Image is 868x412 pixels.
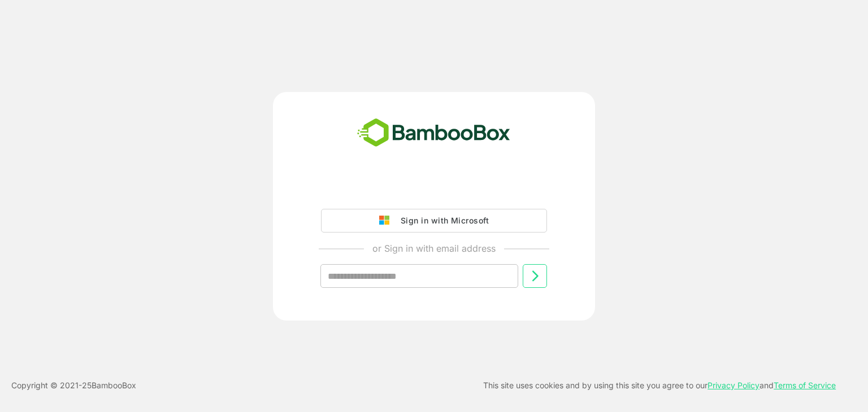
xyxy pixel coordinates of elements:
[379,216,395,226] img: google
[372,242,496,255] p: or Sign in with email address
[395,213,489,228] div: Sign in with Microsoft
[11,379,136,392] p: Copyright © 2021- 25 BambooBox
[351,115,517,152] img: bamboobox
[708,380,759,390] a: Privacy Policy
[774,380,836,390] a: Terms of Service
[315,177,553,202] iframe: Sign in with Google Button
[483,379,836,392] p: This site uses cookies and by using this site you agree to our and
[321,209,547,233] button: Sign in with Microsoft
